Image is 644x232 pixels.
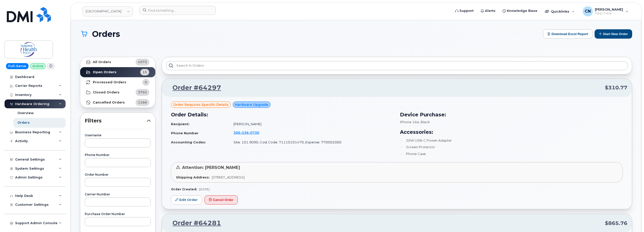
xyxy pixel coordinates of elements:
span: $865.76 [605,220,627,227]
strong: Recipient: [171,122,190,126]
label: Username [85,134,151,137]
input: Search in orders [166,61,628,70]
span: 306 [233,131,259,135]
strong: All Orders [93,60,111,64]
a: Order #64297 [166,83,221,92]
a: Open Orders15 [80,67,155,77]
strong: Phone Number [171,131,198,135]
a: 3065360730 [233,131,265,135]
iframe: Messenger Launcher [622,210,640,228]
label: Phone Number [85,153,151,157]
a: Edit Order [171,195,202,205]
span: Order requires Specific details [173,102,228,107]
label: Purchase Order Number [85,213,151,216]
label: Carrier Number [85,193,151,196]
span: [DATE] [199,187,210,191]
a: Order #64281 [166,219,221,228]
a: Processed Orders0 [80,77,155,87]
span: Filters [85,117,147,124]
strong: Accounting Codes: [171,140,206,144]
h3: Device Purchase: [400,111,623,118]
button: Cancel Order [204,195,238,205]
strong: Cancelled Orders [93,100,125,105]
button: Start New Order [595,29,632,39]
button: Download Excel Report [543,29,593,39]
span: Orders [92,30,120,38]
li: Phone Case [400,151,623,156]
span: iPhone 16e [400,120,419,124]
h3: Order Details: [171,111,394,118]
a: Closed Orders3792 [80,87,155,97]
li: Screen Protector [400,145,623,149]
h3: Accessories: [400,128,623,136]
strong: Open Orders [93,70,116,74]
span: 0 [145,80,147,85]
strong: Shipping Address: [176,175,210,179]
span: 3792 [138,90,147,95]
a: Cancelled Orders1166 [80,97,155,108]
span: 1166 [138,100,147,105]
strong: Processed Orders [93,80,126,84]
span: 536 [240,131,249,135]
span: Attention: [PERSON_NAME] [182,165,240,170]
td: [PERSON_NAME] [229,120,394,128]
strong: Order Created: [171,187,197,191]
label: Order Number [85,173,151,176]
span: 15 [142,70,147,74]
li: 20W USB-C Power Adapter [400,138,623,143]
span: [STREET_ADDRESS] [212,175,245,179]
span: 4973 [138,60,147,64]
td: Site: 101.9090, Cost Code: 71110101470, Expense: 770002000 [229,138,394,147]
strong: Closed Orders [93,90,120,94]
span: Hardware Upgrade [235,102,268,107]
span: $310.77 [605,84,627,91]
span: 0730 [249,131,259,135]
a: All Orders4973 [80,57,155,67]
span: , Black [419,120,430,124]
